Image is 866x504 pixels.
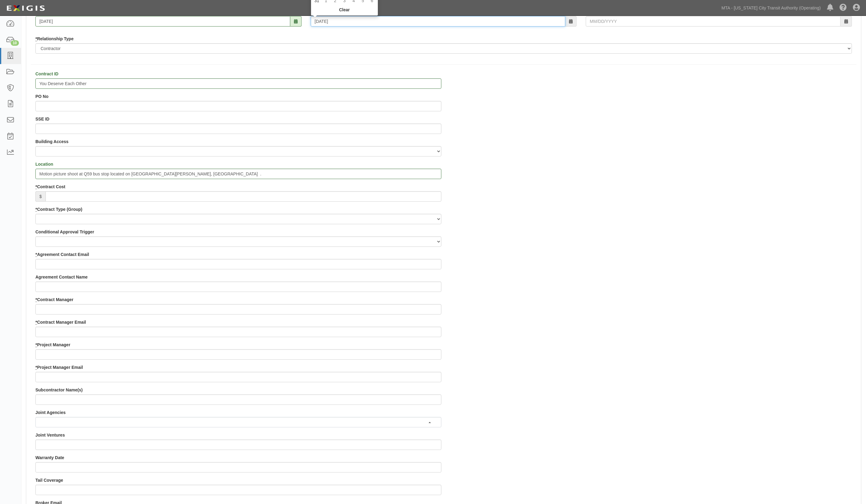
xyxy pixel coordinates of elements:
[35,342,70,348] label: Project Manager
[586,16,841,27] input: MM/DD/YYYY
[35,139,68,145] label: Building Access
[35,409,66,416] label: Joint Agencies
[35,116,49,122] label: SSE ID
[35,207,37,212] abbr: required
[35,191,45,202] span: $
[35,36,37,41] abbr: required
[35,16,290,27] input: MM/DD/YYYY
[35,184,37,189] abbr: required
[35,184,65,190] label: Contract Cost
[35,252,37,257] abbr: required
[35,297,37,302] abbr: required
[719,2,824,14] a: MTA - [US_STATE] City Transit Authority (Operating)
[311,16,566,27] input: MM/DD/YYYY
[11,40,19,46] div: 10
[35,432,65,438] label: Joint Ventures
[35,206,82,212] label: Contract Type (Group)
[312,5,377,14] th: Clear
[35,274,88,280] label: Agreement Contact Name
[35,455,64,461] label: Warranty Date
[35,251,89,257] label: Agreement Contact Email
[35,477,63,483] label: Tail Coverage
[35,365,37,370] abbr: required
[35,71,58,77] label: Contract ID
[35,342,37,347] abbr: required
[35,319,86,325] label: Contract Manager Email
[35,161,53,167] label: Location
[35,93,49,99] label: PO No
[35,387,83,393] label: Subcontractor Name(s)
[35,229,94,235] label: Conditional Approval Trigger
[35,36,74,42] label: Relationship Type
[5,3,47,14] img: logo-5460c22ac91f19d4615b14bd174203de0afe785f0fc80cf4dbbc73dc1793850b.png
[35,364,83,370] label: Project Manager Email
[839,4,847,12] i: Help Center - Complianz
[35,297,73,303] label: Contract Manager
[35,320,37,325] abbr: required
